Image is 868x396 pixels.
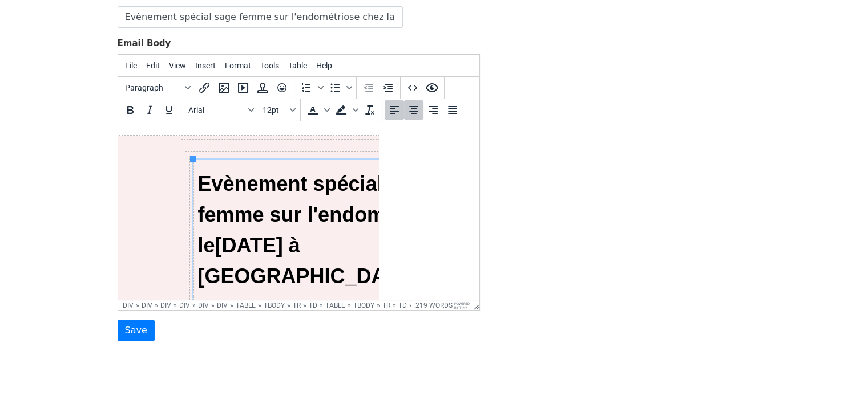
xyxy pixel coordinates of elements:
[173,301,177,309] div: »
[288,61,307,70] span: Table
[378,78,398,97] button: Increase indent
[287,301,290,309] div: »
[403,78,422,97] button: Source code
[272,78,292,97] button: Emoticons
[320,301,323,309] div: »
[188,105,244,115] span: Arial
[415,301,453,309] button: 219 words
[120,100,140,120] button: Bold
[146,61,160,70] span: Edit
[297,78,325,97] div: Numbered list
[398,301,407,309] div: td
[214,78,233,97] button: Insert/edit image
[385,100,404,120] button: Align left
[155,301,158,309] div: »
[404,100,423,120] button: Align center
[140,100,159,120] button: Italic
[79,51,402,166] span: Evènement spécial pour les sage femme sur l'endométriose le
[123,301,134,309] div: div
[316,61,332,70] span: Help
[142,301,152,309] div: div
[264,301,285,309] div: tbody
[184,100,258,120] button: Fonts
[179,301,190,309] div: div
[811,341,868,396] iframe: Chat Widget
[325,301,345,309] div: table
[211,301,215,309] div: »
[169,61,186,70] span: View
[125,61,137,70] span: File
[811,341,868,396] div: Widget de chat
[195,61,216,70] span: Insert
[332,100,360,120] div: Background color
[303,301,306,309] div: »
[118,121,479,300] iframe: Rich Text Area. Press ALT-0 for help.
[192,301,196,309] div: »
[353,301,374,309] div: tbody
[293,301,301,309] div: tr
[230,301,233,309] div: »
[422,78,442,97] button: Preview
[258,301,261,309] div: »
[423,100,443,120] button: Align right
[393,301,396,309] div: »
[118,37,171,50] label: Email Body
[382,301,390,309] div: tr
[217,301,228,309] div: div
[233,78,253,97] button: Insert/edit media
[195,78,214,97] button: Insert/edit link
[258,100,298,120] button: Font sizes
[454,301,470,309] a: Powered by Tiny
[348,301,351,309] div: »
[253,78,272,97] button: Insert template
[125,83,181,92] span: Paragraph
[409,301,413,309] div: »
[120,78,195,97] button: Blocks
[377,301,380,309] div: »
[309,301,317,309] div: td
[470,300,479,310] div: Resize
[225,61,251,70] span: Format
[159,100,179,120] button: Underline
[260,61,279,70] span: Tools
[443,100,462,120] button: Justify
[325,78,354,97] div: Bullet list
[303,100,332,120] div: Text color
[263,105,288,115] span: 12pt
[360,100,380,120] button: Clear formatting
[359,78,378,97] button: Decrease indent
[160,301,171,309] div: div
[118,320,155,341] input: Save
[136,301,139,309] div: »
[236,301,256,309] div: table
[198,301,209,309] div: div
